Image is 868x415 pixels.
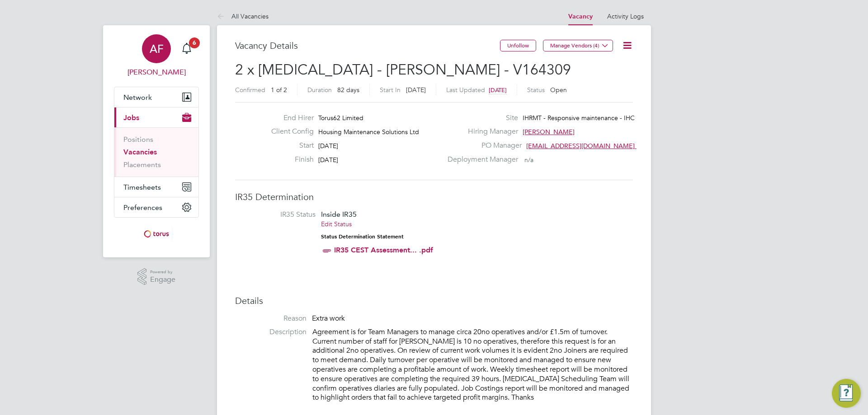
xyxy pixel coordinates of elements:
[137,268,176,285] a: Powered byEngage
[334,246,433,254] a: IR35 CEST Assessment... .pdf
[123,203,162,212] span: Preferences
[264,127,314,136] label: Client Config
[526,142,687,150] span: [EMAIL_ADDRESS][DOMAIN_NAME] working@torus.…
[543,40,613,51] button: Manage Vendors (4)
[123,113,139,122] span: Jobs
[318,142,338,150] span: [DATE]
[523,128,575,136] span: [PERSON_NAME]
[235,314,307,323] label: Reason
[318,156,338,164] span: [DATE]
[178,34,196,63] a: 6
[500,40,536,51] button: Unfollow
[123,135,153,144] a: Positions
[123,93,152,102] span: Network
[321,210,357,219] span: Inside IR35
[489,86,507,94] span: [DATE]
[235,86,265,94] label: Confirmed
[607,12,644,20] a: Activity Logs
[442,127,518,136] label: Hiring Manager
[312,314,345,323] span: Extra work
[524,156,533,164] span: n/a
[832,379,861,408] button: Engage Resource Center
[114,127,198,177] div: Jobs
[123,160,161,169] a: Placements
[123,183,161,191] span: Timesheets
[123,148,157,156] a: Vacancies
[442,113,518,123] label: Site
[568,13,593,20] a: Vacancy
[406,86,426,94] span: [DATE]
[114,197,198,217] button: Preferences
[442,155,518,164] label: Deployment Manager
[235,61,571,79] span: 2 x [MEDICAL_DATA] - [PERSON_NAME] - V164309
[264,113,314,123] label: End Hirer
[337,86,359,94] span: 82 days
[114,67,199,78] span: Alan Fairley
[244,210,316,219] label: IR35 Status
[150,276,175,284] span: Engage
[271,86,287,94] span: 1 of 2
[235,191,633,203] h3: IR35 Determination
[527,86,545,94] label: Status
[103,25,210,257] nav: Main navigation
[380,86,401,94] label: Start In
[150,268,175,276] span: Powered by
[321,233,404,240] strong: Status Determination Statement
[217,12,269,20] a: All Vacancies
[114,107,198,127] button: Jobs
[307,86,332,94] label: Duration
[189,37,200,48] span: 6
[114,227,199,241] a: Go to home page
[318,114,363,122] span: Torus62 Limited
[318,128,419,136] span: Housing Maintenance Solutions Ltd
[523,114,635,122] span: IHRMT - Responsive maintenance - IHC
[446,86,485,94] label: Last Updated
[312,327,633,402] p: Agreement is for Team Managers to manage circa 20no operatives and/or £1.5m of turnover. Current ...
[141,227,172,241] img: torus-logo-retina.png
[264,141,314,150] label: Start
[264,155,314,164] label: Finish
[150,43,164,55] span: AF
[235,327,307,337] label: Description
[235,40,500,51] h3: Vacancy Details
[550,86,567,94] span: Open
[114,87,198,107] button: Network
[442,141,522,150] label: PO Manager
[114,177,198,197] button: Timesheets
[235,295,633,307] h3: Details
[321,220,352,228] a: Edit Status
[114,34,199,78] a: AF[PERSON_NAME]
